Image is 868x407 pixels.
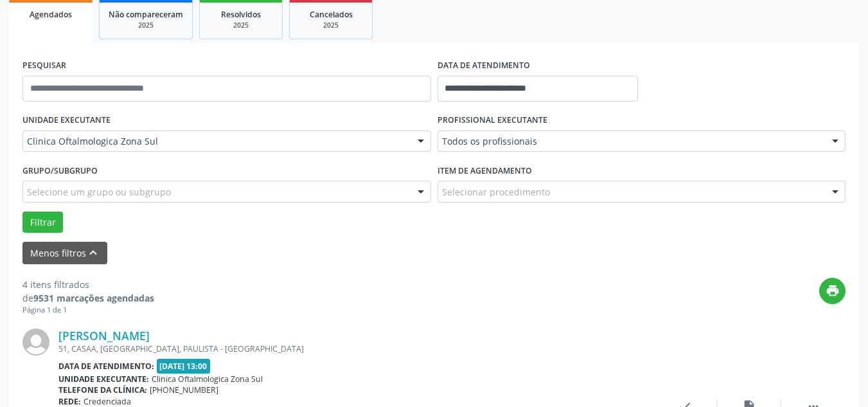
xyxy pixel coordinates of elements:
b: Data de atendimento: [58,361,154,372]
span: Clinica Oftalmologica Zona Sul [152,374,263,384]
span: Agendados [30,9,72,20]
div: 51, CASAA, [GEOGRAPHIC_DATA], PAULISTA - [GEOGRAPHIC_DATA] [58,343,653,354]
span: [PHONE_NUMBER] [150,384,218,395]
span: Cancelados [310,9,353,20]
i: keyboard_arrow_up [86,246,100,260]
b: Unidade executante: [58,374,149,384]
strong: 9531 marcações agendadas [33,292,154,304]
div: 2025 [109,21,183,30]
label: PROFISSIONAL EXECUTANTE [438,111,547,131]
label: Grupo/Subgrupo [22,161,98,181]
i: print [826,284,840,298]
span: Selecione um grupo ou subgrupo [27,185,171,199]
div: 2025 [209,21,273,30]
a: [PERSON_NAME] [58,329,150,343]
span: Não compareceram [109,9,183,20]
button: print [819,278,846,304]
span: Selecionar procedimento [442,185,550,199]
div: 2025 [299,21,363,30]
b: Rede: [58,396,81,407]
b: Telefone da clínica: [58,384,147,395]
div: de [22,291,154,305]
span: Clinica Oftalmologica Zona Sul [27,135,405,148]
label: Item de agendamento [438,161,532,181]
div: Página 1 de 1 [22,305,154,316]
button: Filtrar [22,212,63,233]
label: UNIDADE EXECUTANTE [22,111,111,131]
span: [DATE] 13:00 [157,359,211,374]
button: Menos filtroskeyboard_arrow_up [22,242,107,264]
span: Resolvidos [221,9,261,20]
img: img [22,329,49,356]
label: DATA DE ATENDIMENTO [438,56,530,76]
span: Credenciada [84,396,131,407]
label: PESQUISAR [22,56,66,76]
div: 4 itens filtrados [22,278,154,291]
span: Todos os profissionais [442,135,820,148]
